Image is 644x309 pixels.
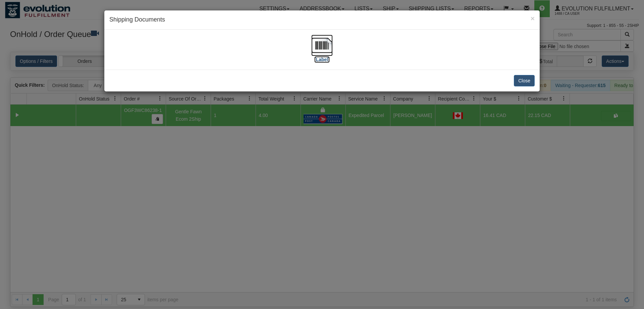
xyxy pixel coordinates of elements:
button: Close [531,15,535,22]
img: barcode.jpg [311,35,333,56]
span: × [531,14,535,22]
label: [Label] [314,56,330,63]
a: [Label] [311,42,333,62]
button: Close [514,75,535,86]
h4: Shipping Documents [109,15,535,24]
